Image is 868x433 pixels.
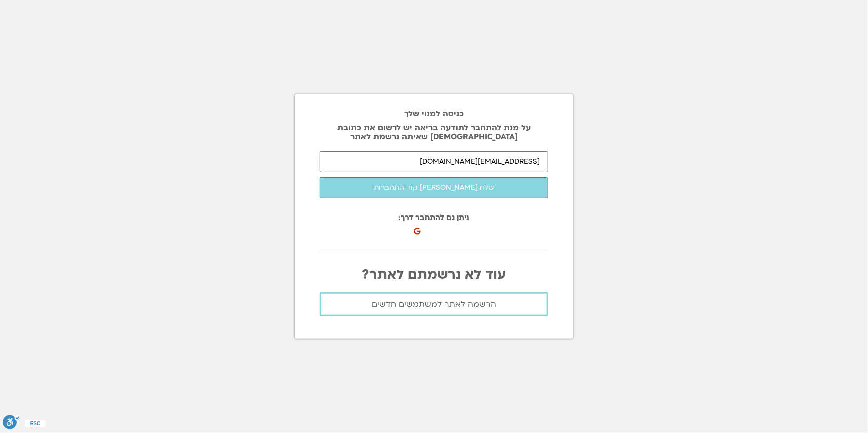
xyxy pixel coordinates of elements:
p: עוד לא נרשמתם לאתר? [320,267,548,282]
p: על מנת להתחבר לתודעה בריאה יש לרשום את כתובת [DEMOGRAPHIC_DATA] שאיתה נרשמת לאתר [320,123,548,141]
input: האימייל איתו נרשמת לאתר [320,151,548,172]
button: שלח [PERSON_NAME] קוד התחברות [320,177,548,198]
h2: כניסה למנוי שלך [320,109,548,118]
a: הרשמה לאתר למשתמשים חדשים [320,292,548,316]
span: הרשמה לאתר למשתמשים חדשים [372,300,496,309]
